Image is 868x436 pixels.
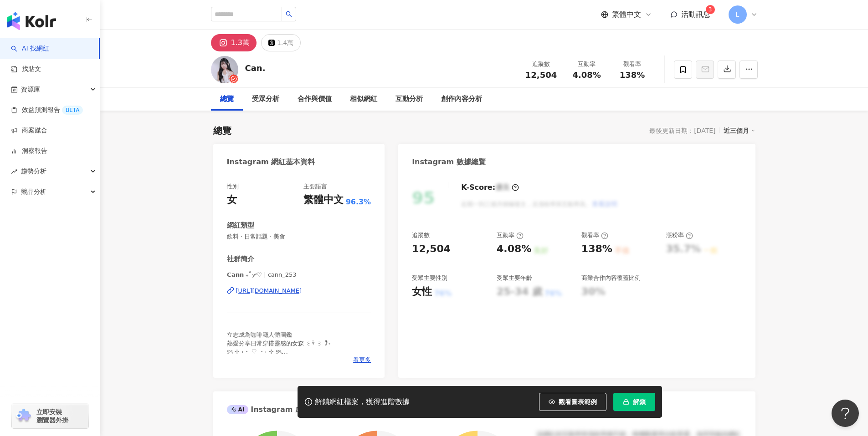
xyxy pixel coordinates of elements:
[724,125,755,137] div: 近三個月
[613,393,655,411] button: 解鎖
[11,44,49,53] a: searchAI 找網紅
[21,79,40,100] span: 資源庫
[412,242,451,256] div: 12,504
[36,408,68,424] span: 立即安裝 瀏覽器外掛
[497,242,531,256] div: 4.08%
[346,197,371,207] span: 96.3%
[570,60,604,69] div: 互動率
[21,182,46,202] span: 競品分析
[706,5,715,14] sup: 3
[245,62,266,74] div: Can.
[211,34,257,51] button: 1.3萬
[11,65,41,74] a: 找貼文
[227,157,315,167] div: Instagram 網紅基本資料
[252,94,279,105] div: 受眾分析
[350,94,377,105] div: 相似網紅
[649,127,715,134] div: 最後更新日期：[DATE]
[581,242,612,256] div: 138%
[736,10,740,20] span: L
[353,356,371,364] span: 看更多
[620,71,645,80] span: 138%
[227,221,254,230] div: 網紅類型
[315,397,410,407] div: 解鎖網紅檔案，獲得進階數據
[11,106,83,115] a: 效益預測報告BETA
[277,36,293,49] div: 1.4萬
[227,271,371,279] span: 𝗖𝗮𝗻𝗻 ₊˚ˑ ༘♡ | cann_253
[461,183,519,193] div: K-Score :
[227,233,371,241] span: 飲料 · 日常話題 · 美食
[497,274,532,282] div: 受眾主要年齡
[525,70,557,80] span: 12,504
[15,409,32,423] img: chrome extension
[213,124,231,137] div: 總覽
[539,393,606,411] button: 觀看圖表範例
[227,287,371,295] a: [URL][DOMAIN_NAME]
[441,94,482,105] div: 創作內容分析
[497,231,524,239] div: 互動率
[227,331,369,371] span: 立志成為咖啡廳人體圖鑑 熱愛分享日常穿搭靈感的女森 ꒰⍢ ꒱ ♪ْ︎˖ ୭ৎ ⊹ ˖・ ♡ ・˖ ⊹ ୭ৎ 📪〘合作、拍攝邀約〙➳ 歡迎私訊 ｜#ca吃食記｜#ca箱好物｜#ca趴趴造｜#ca穿搭｜
[559,398,597,406] span: 觀看圖表範例
[211,56,238,83] img: KOL Avatar
[412,274,447,282] div: 受眾主要性別
[236,287,302,295] div: [URL][DOMAIN_NAME]
[572,71,601,80] span: 4.08%
[11,147,47,156] a: 洞察報告
[220,94,234,105] div: 總覽
[227,193,237,207] div: 女
[615,60,650,69] div: 觀看率
[681,10,710,19] span: 活動訊息
[286,11,292,17] span: search
[633,398,646,406] span: 解鎖
[227,254,254,264] div: 社群簡介
[231,36,250,49] div: 1.3萬
[303,183,327,191] div: 主要語言
[11,126,47,135] a: 商案媒合
[21,161,46,182] span: 趨勢分析
[612,10,641,20] span: 繁體中文
[581,274,641,282] div: 商業合作內容覆蓋比例
[412,231,430,239] div: 追蹤數
[12,404,88,428] a: chrome extension立即安裝 瀏覽器外掛
[412,157,486,167] div: Instagram 數據總覽
[524,60,559,69] div: 追蹤數
[412,285,432,299] div: 女性
[303,193,344,207] div: 繁體中文
[666,231,693,239] div: 漲粉率
[581,231,608,239] div: 觀看率
[7,12,56,30] img: logo
[298,94,332,105] div: 合作與價值
[395,94,423,105] div: 互動分析
[11,168,17,175] span: rise
[227,183,239,191] div: 性別
[709,6,712,13] span: 3
[261,34,301,51] button: 1.4萬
